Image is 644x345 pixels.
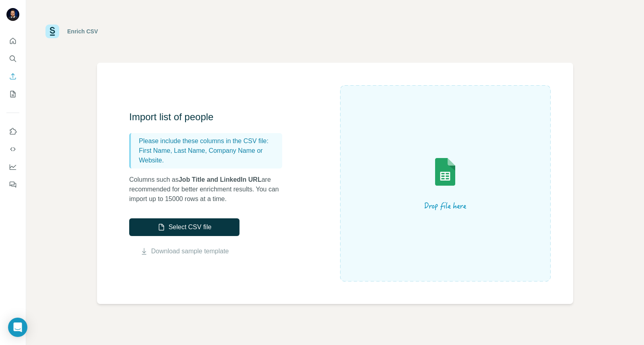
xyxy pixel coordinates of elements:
button: Search [6,51,19,66]
img: Avatar [6,8,19,21]
img: Surfe Logo [45,25,59,38]
div: Open Intercom Messenger [8,318,27,337]
button: Download sample template [129,246,239,256]
h3: Import list of people [129,111,290,123]
button: Quick start [6,34,19,48]
button: Use Surfe on LinkedIn [6,124,19,139]
button: Use Surfe API [6,142,19,156]
button: Select CSV file [129,218,239,236]
button: Enrich CSV [6,69,19,84]
div: Enrich CSV [67,27,98,35]
p: First Name, Last Name, Company Name or Website. [139,146,279,165]
p: Please include these columns in the CSV file: [139,136,279,146]
button: Feedback [6,177,19,192]
a: Download sample template [151,246,229,256]
img: Surfe Illustration - Drop file here or select below [373,135,518,232]
button: My lists [6,87,19,101]
span: Job Title and LinkedIn URL [179,176,262,183]
p: Columns such as are recommended for better enrichment results. You can import up to 15000 rows at... [129,175,290,204]
button: Dashboard [6,160,19,174]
